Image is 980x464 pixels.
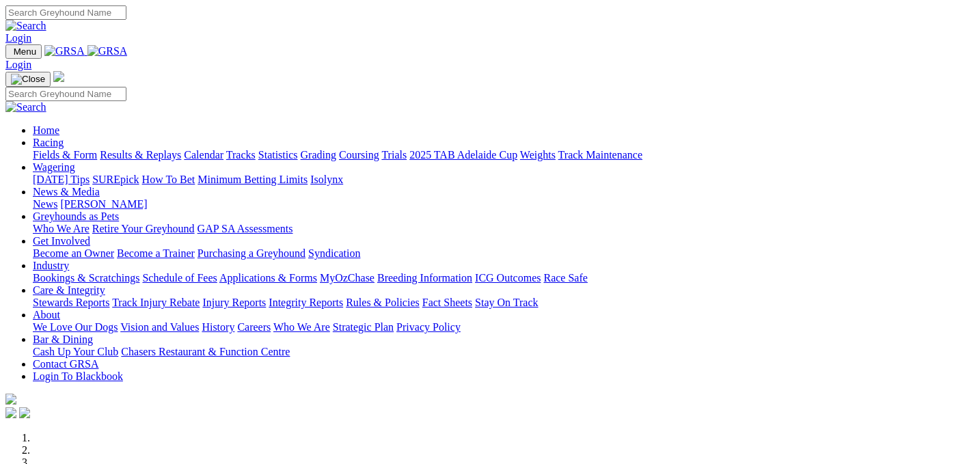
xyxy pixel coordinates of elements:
[5,59,31,70] a: Login
[11,74,45,85] img: Close
[33,235,90,247] a: Get Involved
[202,321,234,333] a: History
[310,174,343,185] a: Isolynx
[301,149,336,161] a: Grading
[33,223,90,234] a: Who We Are
[33,284,105,296] a: Care & Integrity
[33,137,64,148] a: Racing
[33,272,975,284] div: Industry
[14,46,36,57] span: Menu
[520,149,556,161] a: Weights
[33,358,98,370] a: Contact GRSA
[396,321,461,333] a: Privacy Policy
[33,321,118,333] a: We Love Our Dogs
[92,223,195,234] a: Retire Your Greyhound
[44,45,85,57] img: GRSA
[33,272,139,284] a: Bookings & Scratchings
[237,321,271,333] a: Careers
[117,247,195,259] a: Become a Trainer
[33,297,975,309] div: Care & Integrity
[5,32,31,44] a: Login
[33,247,114,259] a: Become an Owner
[422,297,472,308] a: Fact Sheets
[100,149,181,161] a: Results & Replays
[5,20,46,32] img: Search
[33,309,60,320] a: About
[87,45,128,57] img: GRSA
[33,149,975,161] div: Racing
[33,174,90,185] a: [DATE] Tips
[381,149,407,161] a: Trials
[33,321,975,333] div: About
[33,247,975,260] div: Get Involved
[308,247,360,259] a: Syndication
[33,174,975,186] div: Wagering
[5,101,46,113] img: Search
[5,87,126,101] input: Search
[202,297,266,308] a: Injury Reports
[339,149,379,161] a: Coursing
[53,71,64,82] img: logo-grsa-white.png
[320,272,375,284] a: MyOzChase
[33,210,119,222] a: Greyhounds as Pets
[198,174,308,185] a: Minimum Betting Limits
[33,260,69,271] a: Industry
[33,149,97,161] a: Fields & Form
[258,149,298,161] a: Statistics
[19,407,30,418] img: twitter.svg
[5,5,126,20] input: Search
[33,198,975,210] div: News & Media
[33,346,118,357] a: Cash Up Your Club
[5,407,16,418] img: facebook.svg
[273,321,330,333] a: Who We Are
[33,370,123,382] a: Login To Blackbook
[33,333,93,345] a: Bar & Dining
[198,223,293,234] a: GAP SA Assessments
[219,272,317,284] a: Applications & Forms
[33,297,109,308] a: Stewards Reports
[5,72,51,87] button: Toggle navigation
[226,149,256,161] a: Tracks
[33,161,75,173] a: Wagering
[33,186,100,197] a: News & Media
[377,272,472,284] a: Breeding Information
[92,174,139,185] a: SUREpick
[121,346,290,357] a: Chasers Restaurant & Function Centre
[33,198,57,210] a: News
[346,297,420,308] a: Rules & Policies
[33,223,975,235] div: Greyhounds as Pets
[142,272,217,284] a: Schedule of Fees
[475,297,538,308] a: Stay On Track
[112,297,200,308] a: Track Injury Rebate
[33,124,59,136] a: Home
[475,272,541,284] a: ICG Outcomes
[198,247,305,259] a: Purchasing a Greyhound
[120,321,199,333] a: Vision and Values
[409,149,517,161] a: 2025 TAB Adelaide Cup
[142,174,195,185] a: How To Bet
[60,198,147,210] a: [PERSON_NAME]
[543,272,587,284] a: Race Safe
[33,346,975,358] div: Bar & Dining
[269,297,343,308] a: Integrity Reports
[558,149,642,161] a: Track Maintenance
[5,44,42,59] button: Toggle navigation
[184,149,223,161] a: Calendar
[333,321,394,333] a: Strategic Plan
[5,394,16,405] img: logo-grsa-white.png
